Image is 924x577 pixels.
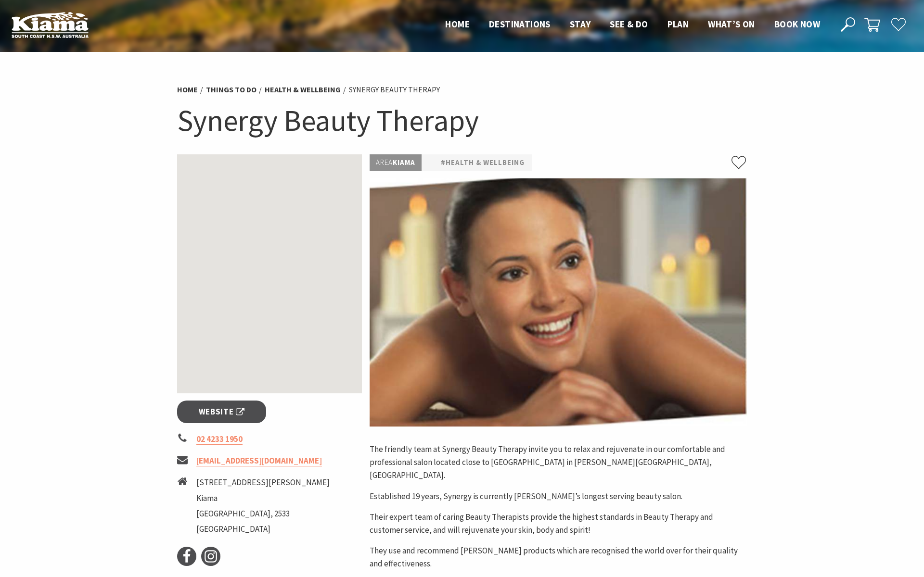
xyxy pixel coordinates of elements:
a: Things To Do [206,85,257,95]
li: Kiama [196,492,330,505]
p: The friendly team at Synergy Beauty Therapy invite you to relax and rejuvenate in our comfortable... [370,443,747,482]
a: Home [177,85,198,95]
span: Area [376,158,393,167]
span: Plan [667,18,689,30]
span: Website [199,405,245,418]
p: Established 19 years, Synergy is currently [PERSON_NAME]’s longest serving beauty salon. [370,490,747,503]
span: What’s On [708,18,755,30]
li: [STREET_ADDRESS][PERSON_NAME] [196,476,330,489]
a: 02 4233 1950 [196,434,243,445]
li: Synergy Beauty Therapy [349,84,440,96]
span: Book now [774,18,820,30]
nav: Main Menu [436,17,830,33]
p: Their expert team of caring Beauty Therapists provide the highest standards in Beauty Therapy and... [370,511,747,537]
span: See & Do [610,18,648,30]
span: Destinations [489,18,551,30]
p: Kiama [370,154,422,171]
a: Website [177,401,266,423]
a: [EMAIL_ADDRESS][DOMAIN_NAME] [196,455,322,466]
h1: Synergy Beauty Therapy [177,101,747,140]
a: #Health & Wellbeing [441,157,525,169]
li: [GEOGRAPHIC_DATA], 2533 [196,507,330,520]
img: Kiama Logo [12,12,89,38]
a: Health & Wellbeing [265,85,341,95]
span: Home [445,18,470,30]
span: Stay [570,18,591,30]
li: [GEOGRAPHIC_DATA] [196,523,330,536]
p: They use and recommend [PERSON_NAME] products which are recognised the world over for their quali... [370,544,747,570]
